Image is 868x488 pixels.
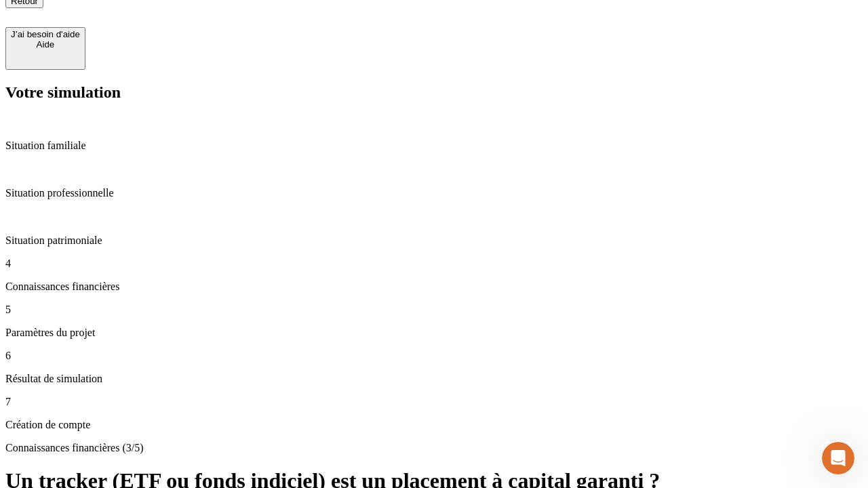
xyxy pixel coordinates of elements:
[822,442,854,474] iframe: Intercom live chat
[5,258,863,270] p: 4
[5,83,863,102] h2: Votre simulation
[5,187,863,199] p: Situation professionnelle
[5,419,863,431] p: Création de compte
[5,235,863,247] p: Situation patrimoniale
[5,140,863,152] p: Situation familiale
[5,373,863,385] p: Résultat de simulation
[11,39,80,49] div: Aide
[5,350,863,362] p: 6
[5,27,85,70] button: J’ai besoin d'aideAide
[5,327,863,339] p: Paramètres du projet
[5,281,863,293] p: Connaissances financières
[5,304,863,316] p: 5
[5,442,863,454] p: Connaissances financières (3/5)
[5,396,863,408] p: 7
[11,29,80,39] div: J’ai besoin d'aide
